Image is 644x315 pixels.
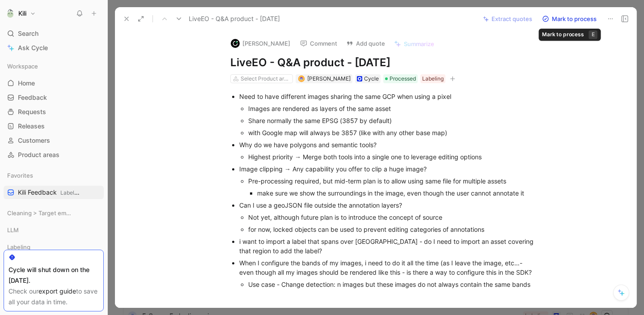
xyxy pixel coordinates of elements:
button: logo[PERSON_NAME] [227,37,294,50]
div: LLM [4,223,104,239]
button: Comment [296,37,341,50]
span: Product areas [18,150,59,159]
button: Add quote [342,37,389,50]
div: Share normally the same EPSG (3857 by default) [248,116,540,125]
a: Feedback [4,91,104,104]
img: logo [231,39,240,48]
button: Extract quotes [479,13,536,25]
div: Labeling [422,74,444,83]
div: Cycle will shut down on the [DATE]. [8,264,99,286]
div: Pre-processing required, but mid-term plan is to allow using same file for multiple assets [248,176,540,186]
span: LLM [7,226,19,234]
h1: LiveEO - Q&A product - [DATE] [230,55,540,70]
a: Home [4,77,104,90]
span: Labeling [7,243,30,251]
span: Workspace [7,62,38,71]
span: LiveEO - Q&A product - [DATE] [189,13,280,24]
img: avatar [299,76,304,81]
div: Cleaning > Target empty views [4,206,104,220]
span: Processed [390,74,416,83]
div: Search [4,27,104,40]
span: Search [18,28,38,39]
h1: Kili [18,9,26,17]
div: make sure we show the surroundings in the image, even though the user cannot annotate it [257,188,540,198]
button: KiliKili [4,7,38,20]
a: Kili FeedbackLabeling [4,186,104,199]
a: Ask Cycle [4,41,104,55]
div: E [589,30,597,39]
div: Not yet, although future plan is to introduce the concept of source [248,213,540,222]
div: Can I use a geoJSON file outside the annotation layers? [239,200,540,210]
a: Customers [4,134,104,147]
span: Home [18,79,35,88]
div: Workspace [4,60,104,73]
div: Why do we have polygons and semantic tools? [239,140,540,149]
a: Requests [4,105,104,119]
div: Select Product areas [241,74,291,83]
a: Releases [4,119,104,133]
div: for now, locked objects can be used to prevent editing categories of annotations [248,225,540,234]
div: When I configure the bands of my images, i need to do it all the time (as I leave the image, etc…... [239,258,540,277]
a: Product areas [4,148,104,162]
div: Processed [383,74,418,83]
div: Labeling [4,240,104,256]
div: Cleaning > Target empty views [4,206,104,222]
span: Customers [18,136,50,145]
span: Cleaning > Target empty views [7,209,71,217]
span: Kili Feedback [18,188,81,197]
div: i want to import a label that spans over [GEOGRAPHIC_DATA] - do I need to import an asset coverin... [239,237,540,255]
span: Requests [18,107,46,116]
div: Image clipping → Any capability you offer to clip a huge image? [239,164,540,174]
button: Summarize [390,38,438,50]
div: Need to have different images sharing the same GCP when using a pixel [239,92,540,101]
button: Mark to process [538,13,601,25]
div: LLM [4,223,104,237]
div: Use case - Change detection: n images but these images do not always contain the same bands [248,280,540,289]
span: [PERSON_NAME] [307,75,351,82]
div: Cycle [364,74,379,83]
div: Mark to process [542,30,584,39]
div: with Google map will always be 3857 (like with any other base map) [248,128,540,137]
div: Highest priority → Merge both tools into a single one to leverage editing options [248,152,540,162]
span: Summarize [404,40,434,48]
div: Labeling [4,240,104,254]
img: Kili [6,9,15,18]
span: Feedback [18,93,47,102]
div: Favorites [4,169,104,182]
div: Check our to save all your data in time. [8,286,99,307]
span: Labeling [60,189,82,196]
span: Ask Cycle [18,43,48,53]
a: export guide [38,287,76,295]
div: Images are rendered as layers of the same asset [248,104,540,113]
span: Releases [18,122,45,131]
span: Favorites [7,171,33,180]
